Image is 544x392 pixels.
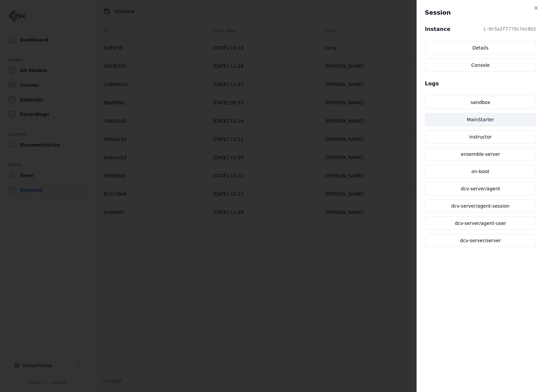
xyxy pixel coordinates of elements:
[425,199,536,213] a: dcv-server/agent-session
[425,130,536,144] a: instructor
[425,234,536,247] a: dcv-server/server
[483,26,536,33] pre: i-0c5a2f7779c7ec8b2
[425,41,536,54] a: Details
[425,8,536,17] h2: Session
[425,25,450,33] h2: Instance
[425,80,536,88] h2: Logs
[425,96,536,109] a: sandbox
[425,165,536,178] a: on-boot
[425,147,536,161] a: ensemble-server
[425,113,536,126] a: MainStarter
[425,217,536,230] a: dcv-server/agent-user
[425,182,536,195] a: dcv-server/agent
[425,58,536,72] a: Console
